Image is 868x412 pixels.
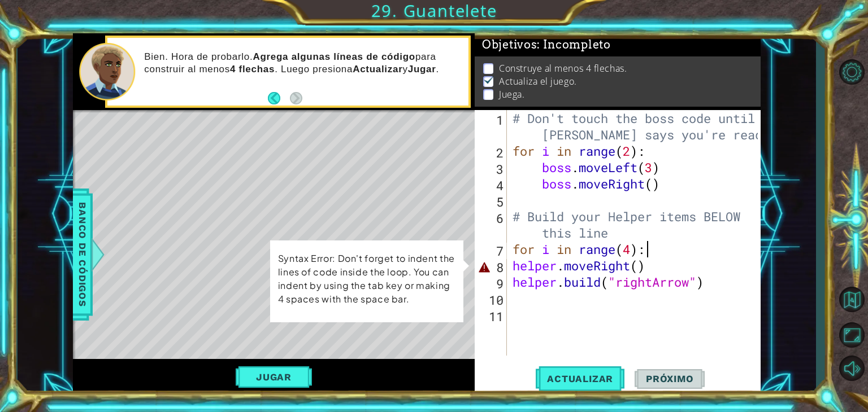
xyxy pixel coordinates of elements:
div: 3 [477,161,507,177]
div: 11 [477,308,507,325]
button: Sonido apagado [835,353,868,383]
div: 1 [477,112,507,144]
button: Próximo [635,365,705,393]
button: Back [268,92,290,104]
span: : Incompleto [537,38,610,51]
span: Actualizar [536,373,624,384]
div: 2 [477,144,507,161]
strong: Jugar [408,64,436,74]
span: Banco de códigos [73,196,92,313]
div: 8 [477,259,507,275]
a: Volver al mapa [835,281,868,318]
img: Check mark for checkbox [483,75,494,84]
p: Syntax Error: Don't forget to indent the lines of code inside the loop. You can indent by using t... [278,252,455,306]
strong: Agrega algunas líneas de código [253,51,415,62]
button: Next [290,92,302,104]
div: 6 [477,210,507,243]
p: Actualiza el juego. [499,75,576,87]
strong: 4 flechas [230,64,275,74]
strong: Actualizar [353,64,402,74]
div: 5 [477,194,507,210]
div: 4 [477,177,507,194]
div: 10 [477,292,507,308]
button: Volver al mapa [835,283,868,315]
span: Objetivos [482,38,611,52]
button: Actualizar [536,365,624,393]
p: Construye al menos 4 flechas. [499,62,627,74]
button: Jugar [236,366,312,388]
p: Juega. [499,88,524,100]
button: Maximizar navegador [835,320,868,350]
span: Próximo [635,373,705,384]
button: Opciones de nivel [835,57,868,87]
div: 9 [477,275,507,292]
p: Bien. Hora de probarlo. para construir al menos . Luego presiona y . [144,51,461,76]
div: 7 [477,243,507,259]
